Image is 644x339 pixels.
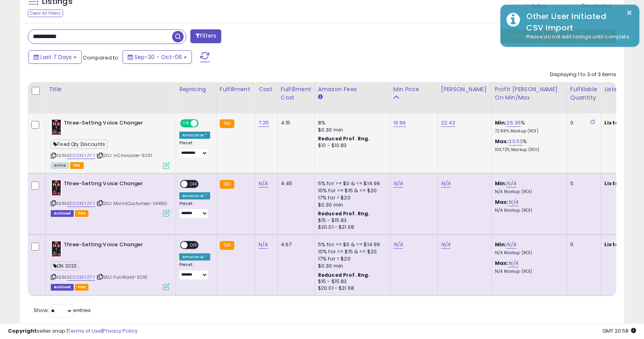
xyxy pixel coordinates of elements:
small: FBA [220,180,234,189]
div: 4.67 [281,241,309,248]
strong: Copyright [8,327,37,335]
div: $10 - $10.83 [318,142,384,149]
span: ON [181,120,191,127]
span: | SKU: FunWorld-9291 [96,274,147,280]
small: FBA [220,119,234,128]
div: Preset: [179,140,210,158]
b: Reduced Prof. Rng. [318,210,370,217]
div: ASIN: [51,119,170,168]
th: The percentage added to the cost of goods (COGS) that forms the calculator for Min & Max prices. [491,82,567,113]
b: Three-Setting Voice Changer [64,241,160,251]
div: Clear All Filters [28,10,63,17]
b: Min: [495,241,507,248]
button: Sep-30 - Oct-06 [123,50,192,64]
div: 0 [570,180,595,187]
span: Listings that have been deleted from Seller Central [51,284,74,291]
div: Profit [PERSON_NAME] on Min/Max [495,85,563,102]
div: Fulfillment Cost [281,85,311,102]
p: 103.72% Markup (ROI) [495,147,561,153]
b: Listed Price: [604,119,640,126]
span: DN 2023 [51,261,79,270]
div: 0 [570,119,595,126]
div: Amazon AI * [179,132,210,139]
div: 4.45 [281,180,309,187]
a: N/A [441,180,450,188]
img: 41uNlmm4ReL._SL40_.jpg [51,119,62,135]
span: Listings that have been deleted from Seller Central [51,210,74,217]
div: $0.30 min [318,201,384,209]
div: seller snap | | [8,328,138,335]
a: N/A [259,241,268,249]
a: B000XEYZFY [67,152,95,159]
b: Reduced Prof. Rng. [318,272,370,278]
b: Max: [495,138,509,145]
b: Min: [495,119,507,126]
a: B000XEYZFY [67,200,95,207]
a: Terms of Use [68,327,102,335]
span: All listings currently available for purchase on Amazon [51,162,69,169]
div: ASIN: [51,241,170,290]
div: Repricing [179,85,213,94]
b: Min: [495,180,507,187]
a: N/A [506,180,516,188]
div: 8% [318,119,384,126]
a: N/A [393,180,403,188]
a: 33.53 [508,138,523,146]
span: FBA [75,210,88,217]
button: Last 7 Days [29,50,82,64]
div: % [495,138,561,153]
span: Compared to: [83,54,119,61]
div: Other User Initiated CSV Import [520,11,633,33]
span: Fixed Qty Discounts [51,140,107,149]
button: Filters [190,29,221,43]
a: N/A [508,259,518,267]
div: Preset: [179,262,210,280]
div: Fulfillment [220,85,252,94]
p: N/A Markup (ROI) [495,208,561,213]
a: 19.99 [393,119,406,127]
div: $20.01 - $21.68 [318,285,384,292]
div: Min Price [393,85,434,94]
span: Show: entries [34,306,91,314]
span: OFF [188,180,200,187]
div: [PERSON_NAME] [441,85,488,94]
p: N/A Markup (ROI) [495,269,561,274]
b: Three-Setting Voice Changer [64,180,160,190]
div: 4.15 [281,119,309,126]
span: Last 7 Days [40,53,72,61]
p: N/A Markup (ROI) [495,250,561,256]
small: Amazon Fees. [318,94,323,101]
div: $20.01 - $21.68 [318,224,384,231]
span: FBA [70,162,84,169]
span: OFF [197,120,210,127]
div: Title [49,85,172,94]
div: Amazon Fees [318,85,387,94]
div: 10% for >= $15 & <= $20 [318,187,384,194]
img: 41uNlmm4ReL._SL40_.jpg [51,180,62,196]
div: Cost [259,85,274,94]
b: Three-Setting Voice Changer [64,119,160,129]
a: N/A [393,241,403,249]
b: Listed Price: [604,180,640,187]
div: $15 - $15.83 [318,217,384,224]
div: ASIN: [51,180,170,216]
div: $0.30 min [318,126,384,134]
div: Displaying 1 to 3 of 3 items [550,71,616,79]
a: N/A [441,241,450,249]
b: Max: [495,259,509,267]
div: 10% for >= $15 & <= $20 [318,248,384,255]
div: Please do not edit listings until complete. [520,33,633,41]
small: FBA [220,241,234,250]
p: 72.69% Markup (ROI) [495,128,561,134]
b: Reduced Prof. Rng. [318,135,370,142]
label: Deactivated [582,2,611,9]
a: N/A [259,180,268,188]
div: 0 [570,241,595,248]
a: N/A [506,241,516,249]
p: N/A Markup (ROI) [495,189,561,195]
button: × [626,8,632,18]
div: 5% for >= $0 & <= $14.99 [318,180,384,187]
div: 17% for > $20 [318,194,384,201]
div: $15 - $15.83 [318,278,384,285]
div: 17% for > $20 [318,255,384,262]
